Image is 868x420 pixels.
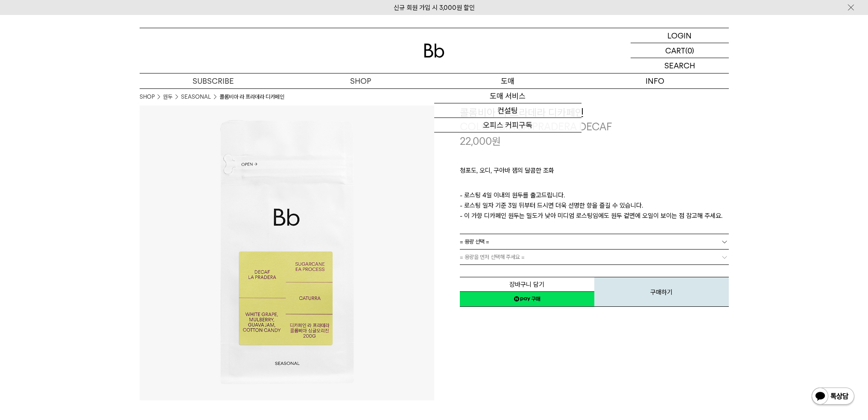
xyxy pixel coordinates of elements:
[460,250,525,264] span: = 용량을 먼저 선택해 주세요 =
[140,106,434,400] img: 콜롬비아 라 프라데라 디카페인
[685,43,694,58] p: (0)
[287,73,434,88] a: SHOP
[664,58,695,73] p: SEARCH
[667,28,692,43] p: LOGIN
[460,134,501,149] p: 22,000
[460,120,729,134] p: COLOMBIA LA PRADERA DECAF
[631,43,729,58] a: CART (0)
[492,135,501,147] span: 원
[594,277,729,307] button: 구매하기
[631,28,729,43] a: LOGIN
[665,43,685,58] p: CART
[434,118,582,132] a: 오피스 커피구독
[434,89,582,103] a: 도매 서비스
[424,44,444,58] img: 로고
[140,73,287,88] a: SUBSCRIBE
[460,234,489,249] span: = 용량 선택 =
[460,165,729,180] p: 청포도, 오디, 구아바 잼의 달콤한 조화
[460,190,729,221] p: - 로스팅 4일 이내의 원두를 출고드립니다. - 로스팅 일자 기준 3일 뒤부터 드시면 더욱 선명한 향을 즐길 수 있습니다. - 이 가향 디카페인 원두는 밀도가 낮아 미디엄 로...
[219,93,284,101] li: 콜롬비아 라 프라데라 디카페인
[140,93,155,101] a: SHOP
[394,4,475,12] a: 신규 회원 가입 시 3,000원 할인
[434,73,582,88] p: 도매
[163,93,172,101] a: 원두
[181,93,211,101] a: SEASONAL
[460,291,594,307] a: 새창
[811,387,855,407] img: 카카오톡 채널 1:1 채팅 버튼
[460,180,729,190] p: ㅤ
[582,73,729,88] p: INFO
[460,106,729,120] h3: 콜롬비아 라 프라데라 디카페인
[434,103,582,118] a: 컨설팅
[460,277,594,292] button: 장바구니 담기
